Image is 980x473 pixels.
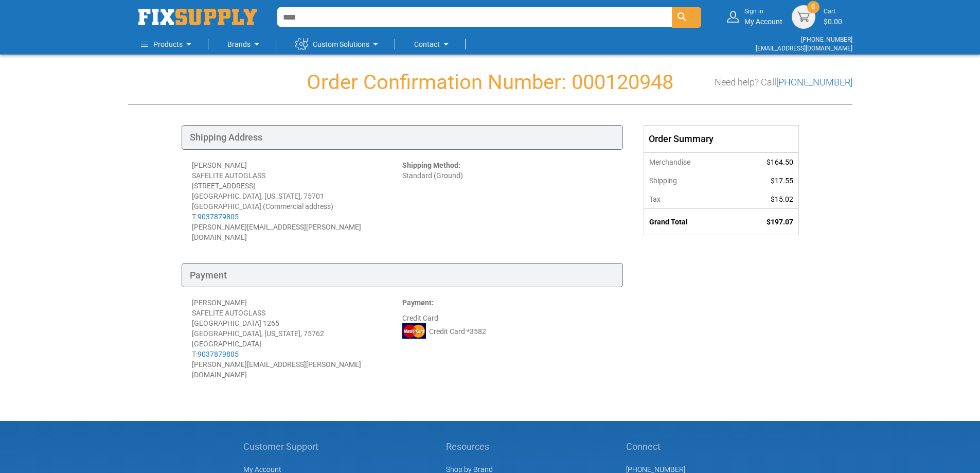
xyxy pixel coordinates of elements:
[138,9,257,25] img: Fix Industrial Supply
[776,77,852,87] a: [PHONE_NUMBER]
[402,160,613,242] div: Standard (Ground)
[626,442,737,452] h5: Connect
[198,350,239,358] a: 9037879805
[198,213,239,221] a: 9037879805
[771,177,793,185] span: $17.55
[715,77,852,87] h3: Need help? Call
[295,34,382,55] a: Custom Solutions
[414,34,452,55] a: Contact
[446,442,504,452] h5: Resources
[138,9,257,25] a: store logo
[824,7,842,16] small: Cart
[227,34,263,55] a: Brands
[644,190,734,209] th: Tax
[402,297,613,380] div: Credit Card
[801,36,852,43] a: [PHONE_NUMBER]
[182,125,623,150] div: Shipping Address
[192,160,402,242] div: [PERSON_NAME] SAFELITE AUTOGLASS [STREET_ADDRESS] [GEOGRAPHIC_DATA], [US_STATE], 75701 [GEOGRAPHI...
[771,195,793,203] span: $15.02
[644,171,734,190] th: Shipping
[744,7,782,26] div: My Account
[402,323,426,339] img: MC
[672,7,701,28] button: Search
[767,158,793,166] span: $164.50
[141,34,195,55] a: Products
[649,218,688,226] strong: Grand Total
[744,7,782,16] small: Sign in
[402,299,434,307] strong: Payment:
[429,326,486,337] span: Credit Card *3582
[644,152,734,171] th: Merchandise
[402,161,460,169] strong: Shipping Method:
[182,263,623,288] div: Payment
[824,17,842,26] span: $0.00
[644,126,798,152] div: Order Summary
[243,442,324,452] h5: Customer Support
[128,71,852,94] h1: Order Confirmation Number: 000120948
[767,218,793,226] span: $197.07
[811,3,815,11] span: 0
[756,45,852,52] a: [EMAIL_ADDRESS][DOMAIN_NAME]
[192,297,402,380] div: [PERSON_NAME] SAFELITE AUTOGLASS [GEOGRAPHIC_DATA] 1265 [GEOGRAPHIC_DATA], [US_STATE], 75762 [GEO...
